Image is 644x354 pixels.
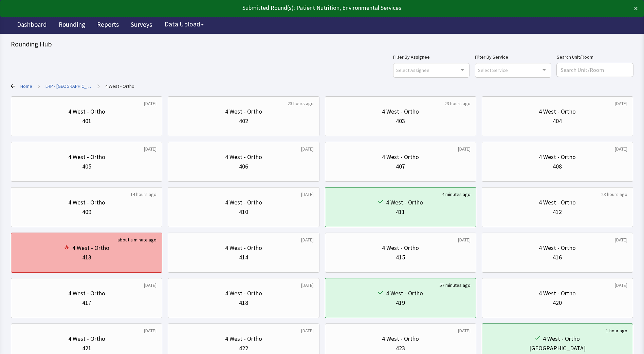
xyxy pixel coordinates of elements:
div: 4 West - Ortho [225,152,262,162]
div: [DATE] [144,145,157,152]
div: 4 West - Ortho [382,334,419,343]
div: 4 West - Ortho [225,334,262,343]
div: 413 [82,253,91,262]
a: LHP - Pascack Valley [45,83,92,90]
div: 412 [553,207,562,217]
a: 4 West - Ortho [105,83,134,90]
span: Select Service [478,66,508,74]
a: Home [20,83,32,90]
div: 419 [396,298,405,308]
div: Rounding Hub [11,39,633,49]
a: Reports [92,17,124,34]
div: 414 [239,253,248,262]
div: 4 West - Ortho [225,107,262,116]
div: 4 West - Ortho [382,243,419,253]
div: Submitted Round(s): Patient Nutrition, Environmental Services [6,3,575,13]
label: Search Unit/Room [557,53,633,61]
div: [DATE] [301,145,314,152]
div: 4 West - Ortho [539,107,576,116]
div: [DATE] [301,236,314,243]
div: 421 [82,343,91,353]
a: Rounding [54,17,90,34]
div: [DATE] [615,145,627,152]
button: Data Upload [161,18,208,31]
div: 409 [82,207,91,217]
span: Select Assignee [396,66,429,74]
div: 4 West - Ortho [68,198,105,207]
label: Filter By Service [475,53,551,61]
div: 403 [396,116,405,126]
div: 405 [82,162,91,171]
div: 402 [239,116,248,126]
div: [DATE] [301,327,314,334]
div: 4 West - Ortho [386,198,423,207]
div: 4 West - Ortho [68,107,105,116]
div: 4 West - Ortho [539,289,576,298]
a: Surveys [126,17,157,34]
div: 4 West - Ortho [543,334,580,343]
div: [GEOGRAPHIC_DATA] [529,343,586,353]
div: 415 [396,253,405,262]
div: [DATE] [301,191,314,198]
div: 410 [239,207,248,217]
div: [DATE] [458,327,471,334]
div: 401 [82,116,91,126]
input: Search Unit/Room [557,63,633,77]
div: 4 West - Ortho [68,152,105,162]
div: 416 [553,253,562,262]
div: [DATE] [458,145,471,152]
div: [DATE] [144,282,157,289]
div: 404 [553,116,562,126]
div: 411 [396,207,405,217]
div: 23 hours ago [444,100,471,107]
div: 23 hours ago [288,100,314,107]
div: [DATE] [144,327,157,334]
div: 4 minutes ago [442,191,471,198]
div: 14 hours ago [130,191,157,198]
div: 423 [396,343,405,353]
div: [DATE] [615,236,627,243]
span: > [97,79,100,93]
div: 1 hour ago [606,327,627,334]
div: 4 West - Ortho [68,334,105,343]
div: 4 West - Ortho [225,198,262,207]
div: 418 [239,298,248,308]
div: 57 minutes ago [440,282,471,289]
div: 4 West - Ortho [225,243,262,253]
div: 408 [553,162,562,171]
div: 4 West - Ortho [382,107,419,116]
div: 4 West - Ortho [539,243,576,253]
div: 406 [239,162,248,171]
div: 4 West - Ortho [539,152,576,162]
div: 4 West - Ortho [382,152,419,162]
div: [DATE] [144,100,157,107]
div: 4 West - Ortho [386,289,423,298]
div: 23 hours ago [601,191,627,198]
div: [DATE] [615,100,627,107]
div: 422 [239,343,248,353]
a: Dashboard [12,17,52,34]
div: 417 [82,298,91,308]
div: 407 [396,162,405,171]
div: 4 West - Ortho [539,198,576,207]
div: 4 West - Ortho [72,243,109,253]
div: 4 West - Ortho [68,289,105,298]
div: [DATE] [458,236,471,243]
div: 4 West - Ortho [225,289,262,298]
button: × [634,3,638,14]
label: Filter By Assignee [393,53,470,61]
span: > [38,79,40,93]
div: 420 [553,298,562,308]
div: [DATE] [301,282,314,289]
div: about a minute ago [117,236,157,243]
div: [DATE] [615,282,627,289]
